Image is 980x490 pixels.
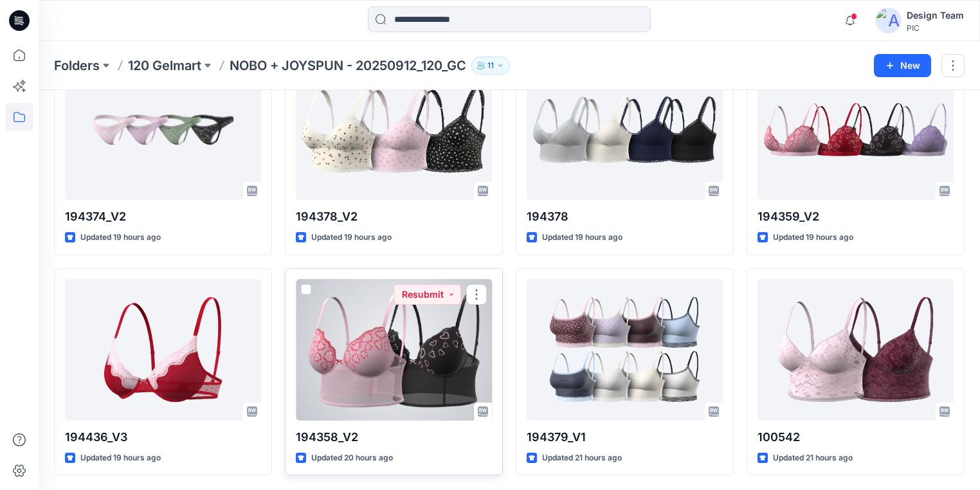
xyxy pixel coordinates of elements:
[65,428,261,446] p: 194436_V3
[296,208,492,226] p: 194378_V2
[773,451,853,465] p: Updated 21 hours ago
[907,23,964,33] div: PIC
[542,231,622,244] p: Updated 19 hours ago
[542,451,622,465] p: Updated 21 hours ago
[758,279,954,421] a: 100542
[65,208,261,226] p: 194374_V2
[527,279,723,421] a: 194379_V1
[758,208,954,226] p: 194359_V2
[758,428,954,446] p: 100542
[876,8,902,33] img: avatar
[487,59,494,73] p: 11
[527,428,723,446] p: 194379_V1
[874,54,931,77] button: New
[311,231,392,244] p: Updated 19 hours ago
[65,279,261,421] a: 194436_V3
[311,451,393,465] p: Updated 20 hours ago
[527,59,723,200] a: 194378
[296,59,492,200] a: 194378_V2
[758,59,954,200] a: 194359_V2
[296,428,492,446] p: 194358_V2
[128,57,201,75] a: 120 Gelmart
[527,208,723,226] p: 194378
[54,57,100,75] a: Folders
[80,231,161,244] p: Updated 19 hours ago
[80,451,161,465] p: Updated 19 hours ago
[907,8,964,23] div: Design Team
[296,279,492,421] a: 194358_V2
[471,57,510,75] button: 11
[230,57,466,75] p: NOBO + JOYSPUN - 20250912_120_GC
[65,59,261,200] a: 194374_V2
[773,231,853,244] p: Updated 19 hours ago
